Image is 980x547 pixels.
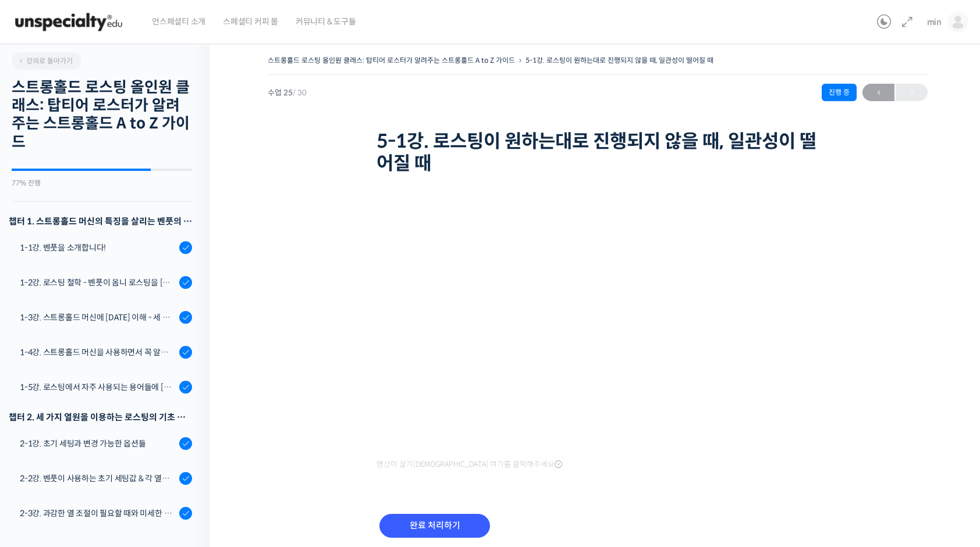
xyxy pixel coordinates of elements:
[20,346,176,359] div: 1-4강. 스트롱홀드 머신을 사용하면서 꼭 알고 있어야 할 유의사항
[862,85,894,101] span: ←
[293,88,307,98] span: / 30
[20,241,176,254] div: 1-1강. 벤풋을 소개합니다!
[20,437,176,450] div: 2-1강. 초기 세팅과 변경 가능한 옵션들
[268,56,515,65] a: 스트롱홀드 로스팅 올인원 클래스: 탑티어 로스터가 알려주는 스트롱홀드 A to Z 가이드
[377,130,819,175] h1: 5-1강. 로스팅이 원하는대로 진행되지 않을 때, 일관성이 떨어질 때
[9,409,192,425] div: 챕터 2. 세 가지 열원을 이용하는 로스팅의 기초 설계
[12,52,81,70] a: 강의로 돌아가기
[822,84,857,101] div: 진행 중
[12,180,192,187] div: 77% 진행
[9,213,192,229] h3: 챕터 1. 스트롱홀드 머신의 특징을 살리는 벤풋의 로스팅 방식
[20,381,176,394] div: 1-5강. 로스팅에서 자주 사용되는 용어들에 [DATE] 이해
[862,84,894,101] a: ←이전
[20,472,176,485] div: 2-2강. 벤풋이 사용하는 초기 세팅값 & 각 열원이 하는 역할
[20,507,176,520] div: 2-3강. 과감한 열 조절이 필요할 때와 미세한 열 조절이 필요할 때
[17,56,73,65] span: 강의로 돌아가기
[12,78,192,151] h2: 스트롱홀드 로스팅 올인원 클래스: 탑티어 로스터가 알려주는 스트롱홀드 A to Z 가이드
[927,17,942,27] span: min
[377,460,562,469] span: 영상이 끊기[DEMOGRAPHIC_DATA] 여기를 클릭해주세요
[20,311,176,324] div: 1-3강. 스트롱홀드 머신에 [DATE] 이해 - 세 가지 열원이 만들어내는 변화
[379,514,490,538] input: 완료 처리하기
[525,56,713,65] a: 5-1강. 로스팅이 원하는대로 진행되지 않을 때, 일관성이 떨어질 때
[268,89,307,96] span: 수업 25
[20,276,176,289] div: 1-2강. 로스팅 철학 - 벤풋이 옴니 로스팅을 [DATE] 않는 이유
